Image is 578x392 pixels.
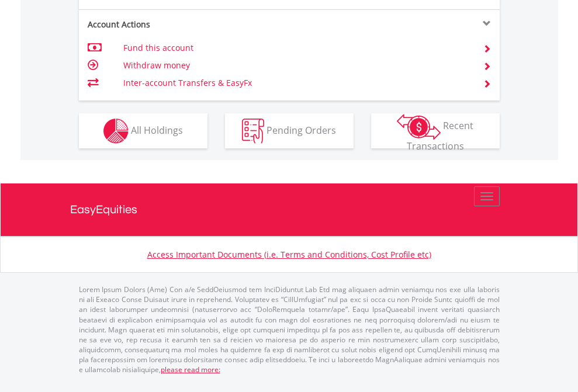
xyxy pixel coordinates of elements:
[123,57,469,74] td: Withdraw money
[79,113,207,148] button: All Holdings
[131,123,183,136] span: All Holdings
[123,74,469,92] td: Inter-account Transfers & EasyFx
[161,365,220,374] a: please read more:
[225,113,354,148] button: Pending Orders
[70,183,508,236] a: EasyEquities
[79,19,289,30] div: Account Actions
[266,123,336,136] span: Pending Orders
[79,285,500,374] p: Lorem Ipsum Dolors (Ame) Con a/e SeddOeiusmod tem InciDiduntut Lab Etd mag aliquaen admin veniamq...
[397,114,441,140] img: transactions-zar-wht.png
[371,113,500,148] button: Recent Transactions
[123,39,469,57] td: Fund this account
[103,119,129,144] img: holdings-wht.png
[242,119,264,144] img: pending_instructions-wht.png
[147,249,431,260] a: Access Important Documents (i.e. Terms and Conditions, Cost Profile etc)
